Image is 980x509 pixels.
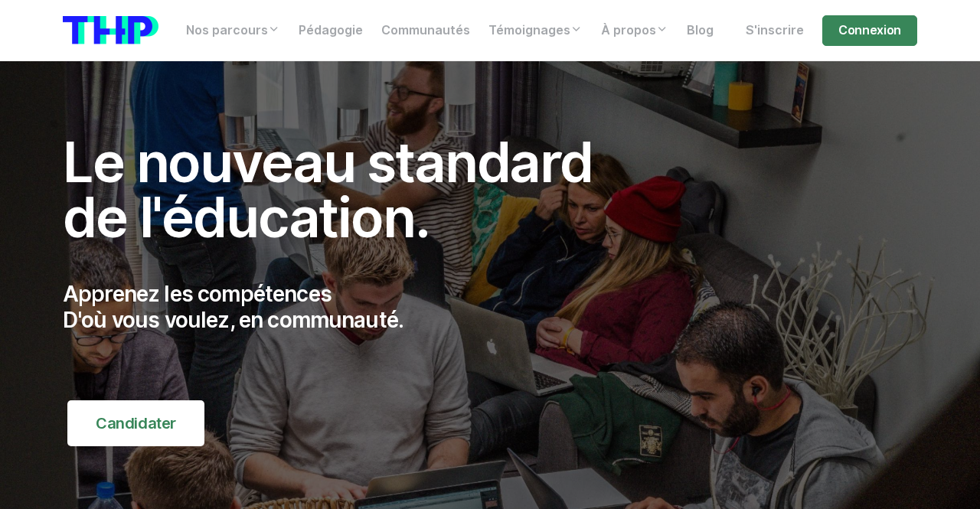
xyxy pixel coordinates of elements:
[289,15,372,46] a: Pédagogie
[177,15,289,46] a: Nos parcours
[822,15,917,46] a: Connexion
[592,15,678,46] a: À propos
[678,15,723,46] a: Blog
[372,15,479,46] a: Communautés
[63,135,626,245] h1: Le nouveau standard de l'éducation.
[63,16,158,44] img: logo
[737,15,813,46] a: S'inscrire
[479,15,592,46] a: Témoignages
[63,282,626,333] p: Apprenez les compétences D'où vous voulez, en communauté.
[67,400,204,446] a: Candidater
